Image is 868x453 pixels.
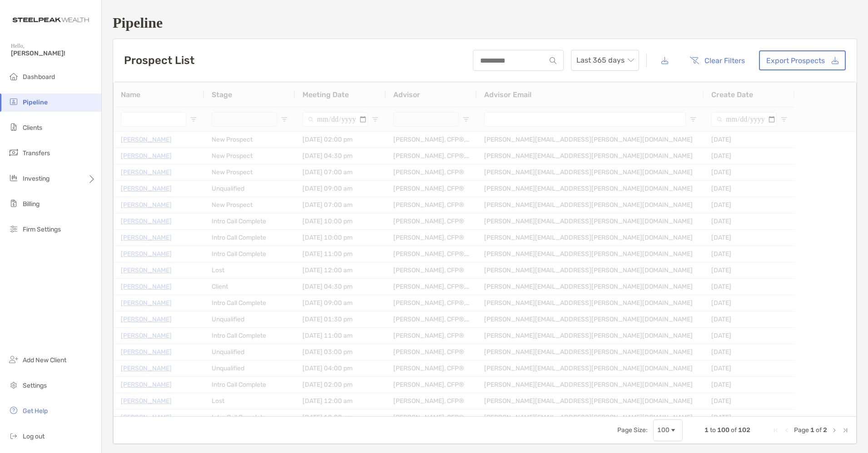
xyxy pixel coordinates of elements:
[731,426,737,434] span: of
[816,426,822,434] span: of
[831,427,838,434] div: Next Page
[23,200,40,208] span: Billing
[8,198,19,209] img: billing icon
[113,15,857,31] h1: Pipeline
[710,426,716,434] span: to
[653,419,683,441] div: Page Size
[8,430,19,441] img: logout icon
[8,223,19,234] img: firm-settings icon
[576,50,634,70] span: Last 365 days
[550,57,556,64] img: input icon
[23,73,55,81] span: Dashboard
[11,49,96,57] span: [PERSON_NAME]!
[23,124,42,132] span: Clients
[8,122,19,133] img: clients icon
[717,426,729,434] span: 100
[8,147,19,158] img: transfers icon
[657,426,670,434] div: 100
[8,354,19,365] img: add_new_client icon
[124,54,194,67] h3: Prospect List
[23,149,50,157] span: Transfers
[8,172,19,183] img: investing icon
[23,382,47,389] span: Settings
[617,426,648,434] div: Page Size:
[23,407,48,415] span: Get Help
[8,96,19,107] img: pipeline icon
[23,433,45,440] span: Log out
[23,226,61,233] span: Firm Settings
[704,426,709,434] span: 1
[8,71,19,82] img: dashboard icon
[759,50,846,70] a: Export Prospects
[683,50,752,70] button: Clear Filters
[783,427,790,434] div: Previous Page
[8,379,19,390] img: settings icon
[23,175,50,182] span: Investing
[8,405,19,416] img: get-help icon
[823,426,827,434] span: 2
[23,356,66,364] span: Add New Client
[810,426,814,434] span: 1
[772,427,779,434] div: First Page
[842,427,849,434] div: Last Page
[23,98,48,106] span: Pipeline
[738,426,750,434] span: 102
[794,426,809,434] span: Page
[11,4,90,36] img: Zoe Logo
